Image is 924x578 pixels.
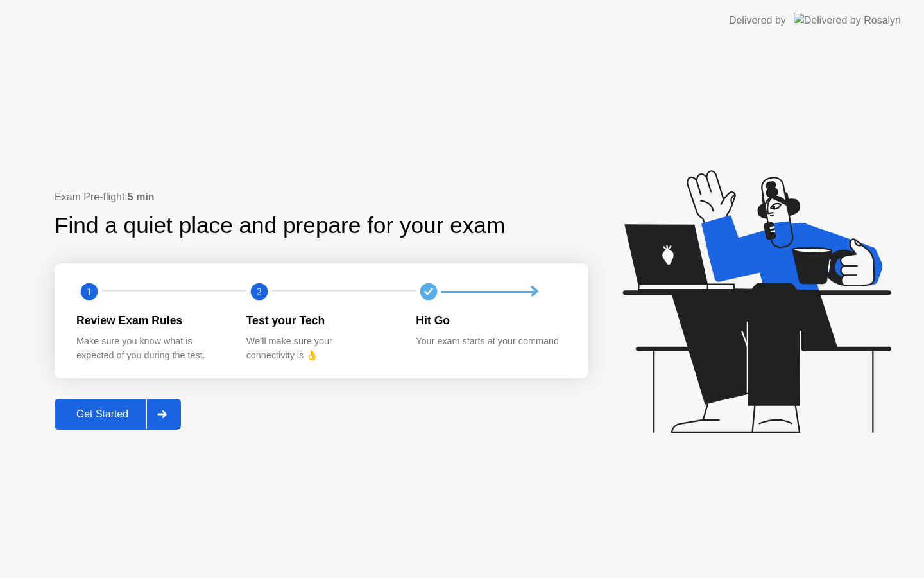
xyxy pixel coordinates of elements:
[794,13,901,28] img: Delivered by Rosalyn
[87,286,92,298] text: 1
[55,399,181,430] button: Get Started
[416,312,565,329] div: Hit Go
[128,191,155,202] b: 5 min
[76,312,226,329] div: Review Exam Rules
[246,312,396,329] div: Test your Tech
[416,335,565,349] div: Your exam starts at your command
[729,13,786,28] div: Delivered by
[76,335,226,362] div: Make sure you know what is expected of you during the test.
[55,209,507,243] div: Find a quiet place and prepare for your exam
[257,286,262,298] text: 2
[55,189,588,205] div: Exam Pre-flight:
[58,408,146,420] div: Get Started
[246,335,396,362] div: We’ll make sure your connectivity is 👌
